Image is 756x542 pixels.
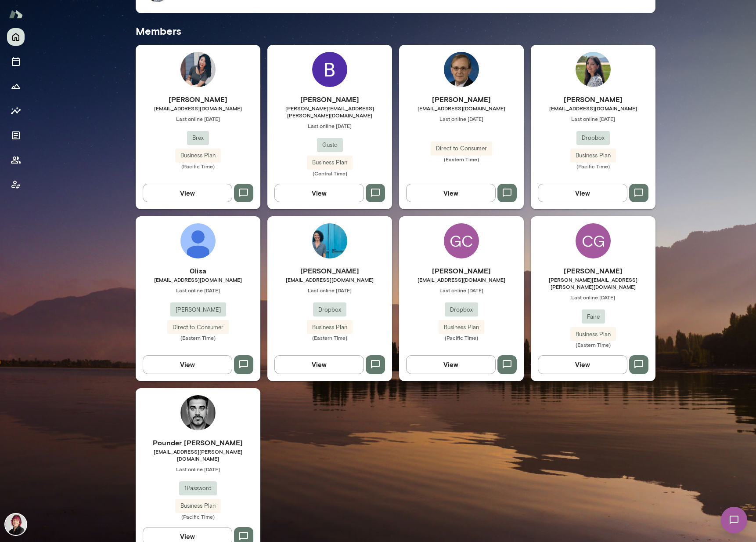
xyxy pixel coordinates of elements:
span: Business Plan [439,323,484,332]
span: Business Plan [307,158,353,167]
span: Business Plan [175,151,221,160]
button: Documents [7,127,25,144]
span: [EMAIL_ADDRESS][DOMAIN_NAME] [399,105,524,112]
span: Business Plan [175,502,221,510]
span: Last online [DATE] [136,287,260,294]
img: Leigh Allen-Arredondo [5,514,26,535]
span: (Pacific Time) [136,513,260,520]
span: 1Password [179,484,217,493]
span: Direct to Consumer [167,323,229,332]
button: View [143,355,232,374]
span: Last online [DATE] [136,115,260,122]
span: [EMAIL_ADDRESS][DOMAIN_NAME] [531,105,655,112]
span: [EMAIL_ADDRESS][PERSON_NAME][DOMAIN_NAME] [136,448,260,462]
img: Mana Sadeghi [576,52,611,87]
button: View [406,355,496,374]
span: Last online [DATE] [399,287,524,294]
span: Last online [DATE] [136,466,260,473]
button: View [274,184,364,202]
h6: [PERSON_NAME] [136,94,260,105]
button: Growth Plan [7,77,25,95]
span: Dropbox [576,134,610,142]
button: Members [7,151,25,169]
span: [EMAIL_ADDRESS][DOMAIN_NAME] [267,276,392,283]
h6: 0lisa [136,266,260,276]
h6: [PERSON_NAME] [267,94,392,105]
button: View [143,184,232,202]
span: Last online [DATE] [531,115,655,122]
img: Mento [9,6,23,22]
button: Home [7,28,25,46]
span: (Eastern Time) [136,334,260,341]
span: Business Plan [307,323,353,332]
span: (Eastern Time) [399,156,524,163]
span: Faire [582,313,605,321]
h5: Members [136,24,655,38]
span: Last online [DATE] [399,115,524,122]
span: Last online [DATE] [267,287,392,294]
span: (Pacific Time) [399,334,524,341]
span: Business Plan [570,330,616,339]
button: Client app [7,176,25,193]
span: (Eastern Time) [531,341,655,348]
img: Annie Xue [180,52,216,87]
img: Bethany Schwanke [312,52,347,87]
button: View [406,184,496,202]
h6: [PERSON_NAME] [399,94,524,105]
h6: [PERSON_NAME] [267,266,392,276]
h6: [PERSON_NAME] [399,266,524,276]
h6: [PERSON_NAME] [531,94,655,105]
span: Last online [DATE] [267,122,392,129]
span: [EMAIL_ADDRESS][DOMAIN_NAME] [136,276,260,283]
h6: Pounder [PERSON_NAME] [136,437,260,448]
img: Alexandra Brown [312,223,347,258]
img: 0lisa [180,223,216,258]
span: Gusto [317,141,343,149]
span: [PERSON_NAME][EMAIL_ADDRESS][PERSON_NAME][DOMAIN_NAME] [267,105,392,119]
span: (Eastern Time) [267,334,392,341]
span: Dropbox [445,306,478,314]
span: Dropbox [313,306,346,314]
span: (Pacific Time) [531,163,655,170]
button: Sessions [7,53,25,70]
img: Pounder Baehr [180,395,216,430]
span: Business Plan [570,151,616,160]
img: Richard Teel [444,52,479,87]
button: View [538,355,627,374]
span: [EMAIL_ADDRESS][DOMAIN_NAME] [136,105,260,112]
button: Insights [7,102,25,120]
span: Direct to Consumer [431,144,492,153]
div: GC [444,223,479,258]
span: Brex [187,134,209,142]
span: (Central Time) [267,170,392,177]
span: [PERSON_NAME][EMAIL_ADDRESS][PERSON_NAME][DOMAIN_NAME] [531,276,655,290]
button: View [538,184,627,202]
h6: [PERSON_NAME] [531,266,655,276]
span: (Pacific Time) [136,163,260,170]
span: Last online [DATE] [531,294,655,301]
button: View [274,355,364,374]
div: CG [576,223,611,258]
span: [PERSON_NAME] [170,306,226,314]
span: [EMAIL_ADDRESS][DOMAIN_NAME] [399,276,524,283]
